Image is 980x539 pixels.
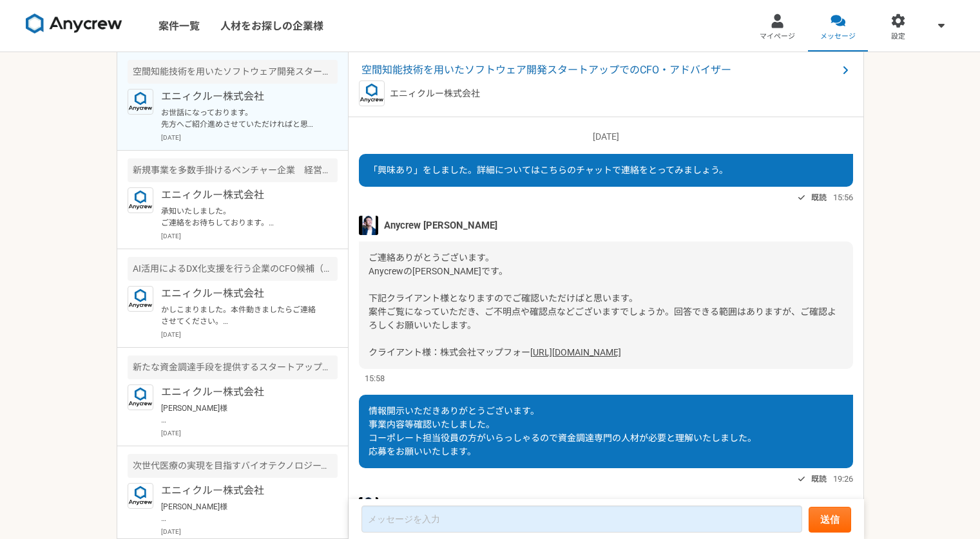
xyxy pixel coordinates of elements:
p: エニィクルー株式会社 [161,89,320,104]
span: 19:26 [833,473,853,485]
div: 次世代医療の実現を目指すバイオテクノロジースタートアップ CFO（海外調達） [128,454,338,478]
p: エニィクルー株式会社 [161,286,320,301]
span: 空間知能技術を用いたソフトウェア開発スタートアップでのCFO・アドバイザー [361,62,838,78]
p: [PERSON_NAME]様 大変お世話になっております。 ご連絡頂きありがとうございます。 今までの経験を活かし、 スタートアップ支援側の立場に[PERSON_NAME]はなりたいと考えており... [161,402,320,426]
p: かしこまりました。本件動きましたらご連絡させてください。 引き続きよろしくお願い致します。 [161,304,320,327]
div: AI活用によるDX化支援を行う企業のCFO候補（EXIT戦略立案・資金調達など） [128,257,338,281]
span: 既読 [811,190,827,205]
p: [DATE] [161,133,338,142]
p: [DATE] [161,428,338,438]
span: 設定 [891,32,905,42]
span: メッセージ [820,32,856,42]
div: 新たな資金調達手段を提供するスタートアップの事業開発（営業） [128,355,338,379]
img: logo_text_blue_01.png [128,89,153,115]
span: マイページ [760,32,795,42]
img: S__5267474.jpg [359,497,378,516]
span: 15:58 [365,372,385,384]
span: ご連絡ありがとうございます。 Anycrewの[PERSON_NAME]です。 下記クライアント様となりますのでご確認いただけばと思います。 案件ご覧になっていただき、ご不明点や確認点などござい... [369,252,836,357]
div: 空間知能技術を用いたソフトウェア開発スタートアップでのCFO・アドバイザー [128,60,338,84]
img: logo_text_blue_01.png [359,80,385,106]
p: エニィクルー株式会社 [161,483,320,498]
p: エニィクルー株式会社 [390,87,480,100]
div: 新規事業を多数手掛けるベンチャー企業 経営陣サポート（秘書・経営企画） [128,158,338,182]
span: Anycrew [PERSON_NAME] [384,218,497,232]
p: お世話になっております。 先方へご紹介進めさせていただければと思いますが、改めてご希望単価とミニマム単価を教えていただければと思います。 ご確認よろしくお願いいたします。 ーーー 稼働報酬：時給... [161,107,320,130]
p: [DATE] [359,130,853,144]
p: エニィクルー株式会社 [161,384,320,400]
button: 送信 [809,507,851,533]
p: 承知いたしました。 ご連絡をお待ちしております。 どうぞよろしくお願いいたします。 [161,205,320,229]
img: logo_text_blue_01.png [128,187,153,213]
span: 情報開示いただきありがとうございます。 事業内容等確認いたしました。 コーポレート担当役員の方がいらっしゃるので資金調達専門の人材が必要と理解いたしました。 応募をお願いいたします。 [369,406,756,457]
span: 「興味あり」をしました。詳細についてはこちらのチャットで連絡をとってみましょう。 [369,165,728,175]
img: logo_text_blue_01.png [128,384,153,410]
p: [DATE] [161,527,338,536]
img: logo_text_blue_01.png [128,286,153,312]
span: 既読 [811,471,827,487]
p: エニィクルー株式会社 [161,187,320,203]
img: 8DqYSo04kwAAAAASUVORK5CYII= [26,14,122,34]
a: [URL][DOMAIN_NAME] [530,347,621,357]
p: [DATE] [161,231,338,241]
img: logo_text_blue_01.png [128,483,153,509]
span: 15:56 [833,191,853,203]
p: [PERSON_NAME]様 大変お世話になっております。 案件ご案内を再開頂けますでしょうか。 オファーを貰った会社にて、 2ヶ月の業務委託期間を経て正社員化協議を行うことになっておりましたが... [161,501,320,524]
p: [DATE] [161,330,338,339]
img: S__5267474.jpg [359,216,378,235]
